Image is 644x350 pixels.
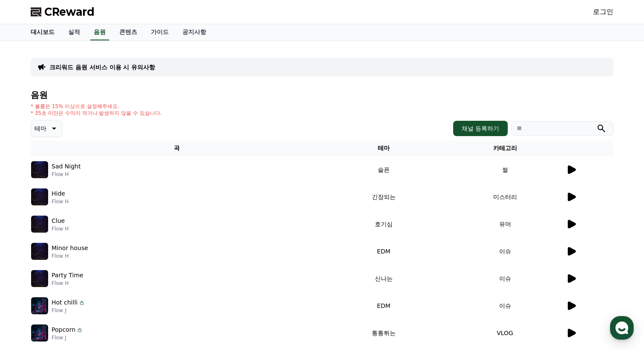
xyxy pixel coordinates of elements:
td: 통통튀는 [323,319,444,347]
img: music [31,161,48,178]
a: 공지사항 [175,24,213,40]
img: music [31,270,48,287]
p: * 볼륨은 15% 이상으로 설정해주세요. [31,103,162,110]
p: Flow H [52,253,88,259]
td: 유머 [444,211,566,238]
p: Flow H [52,198,69,205]
a: 콘텐츠 [112,24,144,40]
p: Popcorn [52,325,75,334]
td: VLOG [444,319,566,347]
p: Minor house [52,244,88,253]
p: Sad Night [52,162,80,171]
th: 테마 [323,140,444,156]
p: Hot chilli [52,298,78,307]
a: 대화 [56,270,110,291]
span: 설정 [132,282,142,289]
a: 가이드 [144,24,175,40]
img: music [31,188,48,205]
img: music [31,297,48,314]
td: 호기심 [323,211,444,238]
p: Hide [52,189,65,198]
img: music [31,243,48,260]
td: 슬픈 [323,156,444,183]
img: music [31,324,48,341]
a: 설정 [110,270,164,291]
th: 카테고리 [444,140,566,156]
span: 홈 [27,282,32,289]
td: 이슈 [444,238,566,265]
td: 이슈 [444,292,566,319]
th: 곡 [31,140,323,156]
button: 채널 등록하기 [453,121,508,136]
span: CReward [44,5,95,19]
img: music [31,216,48,233]
p: Clue [52,216,65,225]
td: 긴장되는 [323,183,444,211]
td: EDM [323,292,444,319]
a: 크리워드 음원 서비스 이용 시 유의사항 [49,63,155,71]
p: Flow H [52,225,69,232]
td: 신나는 [323,265,444,292]
a: CReward [31,5,95,19]
p: Flow H [52,171,80,178]
a: 음원 [90,24,109,40]
td: 썰 [444,156,566,183]
span: 대화 [78,283,88,290]
a: 실적 [61,24,87,40]
p: Flow J [52,307,85,314]
p: * 35초 미만은 수익이 적거나 발생하지 않을 수 있습니다. [31,110,162,117]
a: 대시보드 [24,24,61,40]
a: 로그인 [593,7,613,17]
a: 홈 [3,270,56,291]
h4: 음원 [31,90,613,100]
p: Flow H [52,280,83,287]
p: 테마 [34,122,46,134]
p: Flow J [52,334,83,341]
td: EDM [323,238,444,265]
td: 미스터리 [444,183,566,211]
button: 테마 [31,120,62,137]
p: Party Time [52,271,83,280]
td: 이슈 [444,265,566,292]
